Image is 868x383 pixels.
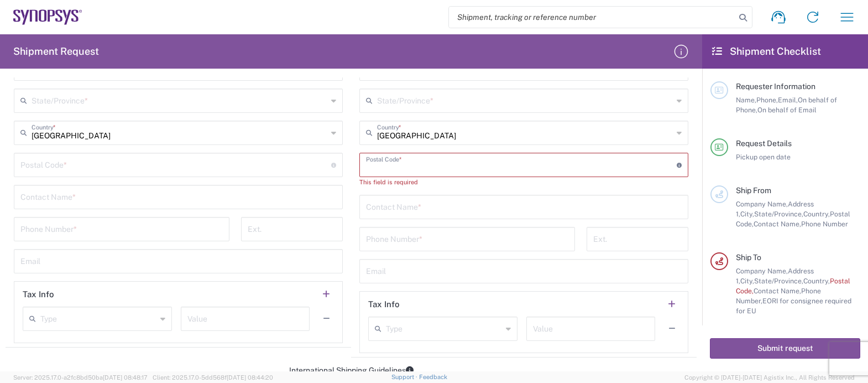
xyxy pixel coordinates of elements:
[153,374,273,381] span: Client: 2025.17.0-5dd568f
[757,106,817,114] span: On behalf of Email
[368,299,400,310] h2: Tax Info
[6,365,697,375] div: International Shipping Guidelines
[712,45,821,58] h2: Shipment Checklist
[736,253,761,262] span: Ship To
[803,210,830,218] span: Country,
[754,287,801,295] span: Contact Name,
[803,277,830,285] span: Country,
[801,220,848,228] span: Phone Number
[391,374,419,380] a: Support
[778,96,798,104] span: Email,
[710,338,860,359] button: Submit request
[754,277,803,285] span: State/Province,
[756,96,778,104] span: Phone,
[103,374,148,381] span: [DATE] 08:48:17
[736,186,771,195] span: Ship From
[754,210,803,218] span: State/Province,
[736,267,788,275] span: Company Name,
[740,210,754,218] span: City,
[736,96,756,104] span: Name,
[736,297,851,315] span: EORI for consignee required for EU
[754,220,801,228] span: Contact Name,
[736,82,815,91] span: Requester Information
[419,374,447,380] a: Feedback
[736,139,792,148] span: Request Details
[736,200,788,208] span: Company Name,
[13,374,148,381] span: Server: 2025.17.0-a2fc8bd50ba
[740,277,754,285] span: City,
[736,153,791,161] span: Pickup open date
[359,177,688,187] div: This field is required
[684,372,855,382] span: Copyright © [DATE]-[DATE] Agistix Inc., All Rights Reserved
[449,7,735,28] input: Shipment, tracking or reference number
[13,45,99,58] h2: Shipment Request
[23,289,54,300] h2: Tax Info
[227,374,273,381] span: [DATE] 08:44:20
